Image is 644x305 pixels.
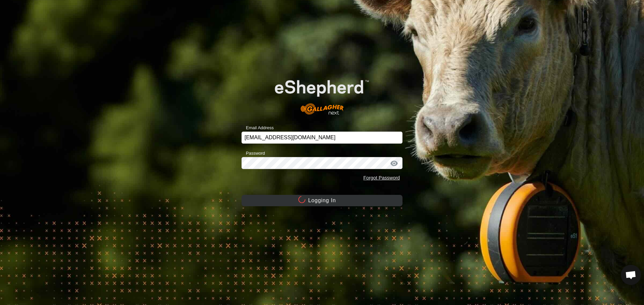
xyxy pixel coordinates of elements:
label: Password [241,150,265,157]
button: Logging In [241,195,402,206]
a: Forgot Password [363,175,400,180]
label: Email Address [241,125,274,131]
img: E-shepherd Logo [258,67,386,122]
div: Open chat [621,265,641,285]
input: Email Address [241,132,402,144]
